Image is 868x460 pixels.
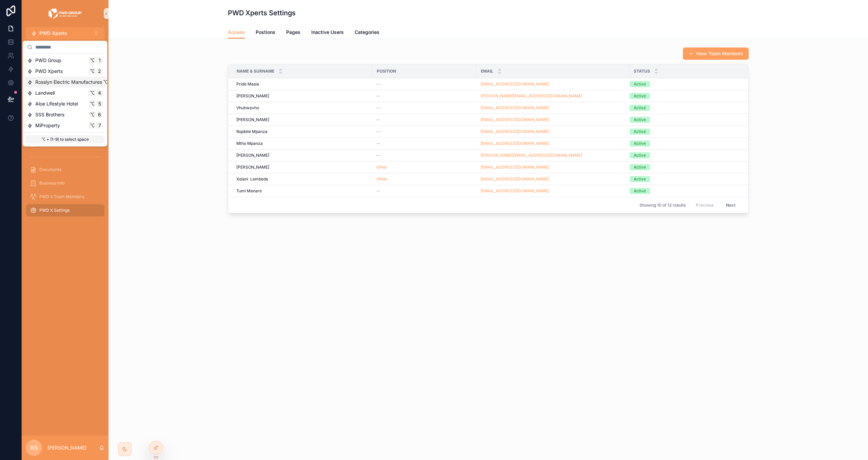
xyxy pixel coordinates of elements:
span: Access [228,29,245,36]
span: Xolani Lembede [236,176,268,182]
span: Status [634,69,650,74]
a: Postions [256,26,275,40]
a: [EMAIL_ADDRESS][DOMAIN_NAME] [480,165,549,170]
div: Active [634,105,646,111]
button: Next [721,200,740,210]
button: New Team Members [683,47,749,60]
span: Postions [256,29,275,36]
span: PWD X Settings [39,208,70,213]
span: Documents [39,167,61,172]
a: [EMAIL_ADDRESS][DOMAIN_NAME] [480,188,549,194]
span: -- [376,153,380,158]
span: 6 [97,112,102,117]
a: [PERSON_NAME][EMAIL_ADDRESS][DOMAIN_NAME] [480,153,582,158]
a: PWD X Settings [26,204,104,216]
span: MiProperty [35,122,60,129]
div: scrollable content [22,39,108,225]
div: Active [634,93,646,99]
div: Active [634,152,646,158]
span: 2 [97,69,102,74]
a: [EMAIL_ADDRESS][DOMAIN_NAME] [480,105,549,111]
div: Active [634,81,646,87]
a: Pages [286,26,300,40]
a: Other [376,165,387,170]
a: [EMAIL_ADDRESS][DOMAIN_NAME] [480,81,549,87]
a: Other [376,176,387,182]
span: Business Info [39,180,64,186]
span: -- [376,93,380,99]
span: [PERSON_NAME] [236,165,269,170]
a: [EMAIL_ADDRESS][DOMAIN_NAME] [480,117,549,122]
p: [PERSON_NAME] [47,444,86,451]
span: PWD Group [35,57,61,64]
a: PWD X Team Members [26,191,104,203]
span: -- [376,141,380,146]
span: [PERSON_NAME] [236,153,269,158]
span: -- [376,117,380,122]
a: [EMAIL_ADDRESS][DOMAIN_NAME] [480,129,549,134]
div: Active [634,164,646,170]
a: Inactive Users [311,26,344,40]
span: Categories [355,29,379,36]
a: [EMAIL_ADDRESS][DOMAIN_NAME] [480,141,549,146]
span: ⌥ [103,79,108,85]
span: -- [376,129,380,134]
span: Position [377,69,396,74]
div: Active [634,117,646,123]
span: Vhuhwavho [236,105,259,111]
span: PWD X Team Members [39,194,84,199]
span: KS [31,444,38,452]
span: ⌥ [90,123,95,128]
h1: PWD Xperts Settings [228,8,296,18]
span: Aloe Lifestyle Hotel [35,100,78,107]
span: 5 [97,101,102,107]
span: Showing 10 of 12 results [639,203,686,208]
a: [EMAIL_ADDRESS][DOMAIN_NAME] [480,176,549,182]
div: Active [634,188,646,194]
span: Rosslyn Electric Manufactures [35,79,102,85]
p: ⌥ + (1-9) to select space [26,135,104,143]
a: Access [228,26,245,39]
span: ⌥ [90,112,95,117]
span: -- [376,81,380,87]
span: -- [376,105,380,111]
button: Select Button [26,27,104,39]
span: Pages [286,29,300,36]
span: ⌥ [90,90,95,96]
div: Active [634,140,646,147]
span: Mtho Mpanza [236,141,263,146]
span: 4 [97,90,102,96]
div: Active [634,129,646,135]
span: PWD Xperts [35,68,63,75]
span: -- [376,188,380,194]
span: Landwell [35,90,55,96]
img: App logo [48,8,82,19]
span: ⌥ [90,101,95,107]
span: 7 [97,123,102,128]
a: [PERSON_NAME][EMAIL_ADDRESS][DOMAIN_NAME] [480,93,582,99]
span: [PERSON_NAME] [236,93,269,99]
a: Business Info [26,177,104,189]
span: SSS Brothers [35,111,64,118]
a: Categories [355,26,379,40]
span: 1 [97,58,102,63]
span: Tumi Manare [236,188,262,194]
span: Email [481,69,493,74]
span: Nqobile Mpanza [236,129,268,134]
div: Suggestions [23,54,107,132]
a: Documents [26,164,104,176]
span: Pride Masia [236,81,259,87]
span: ⌥ [90,58,95,63]
div: Active [634,176,646,182]
span: Inactive Users [311,29,344,36]
span: ⌥ [90,69,95,74]
span: [PERSON_NAME] [236,117,269,122]
span: PWD Xperts [39,30,67,37]
span: Name & Surname [237,69,274,74]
